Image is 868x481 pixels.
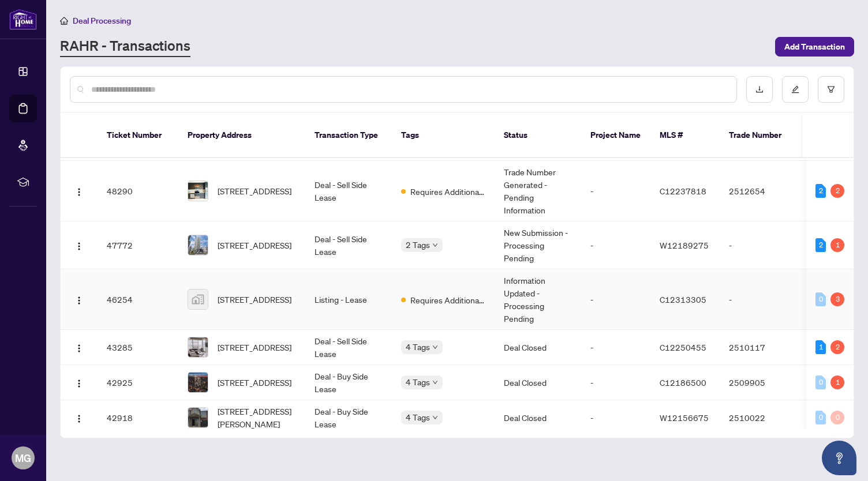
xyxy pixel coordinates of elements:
span: W12189275 [660,240,709,250]
span: Requires Additional Docs [410,294,485,306]
span: home [60,17,68,25]
td: 46254 [98,269,178,330]
img: thumbnail-img [188,235,208,255]
th: MLS # [650,113,720,158]
span: filter [827,85,835,93]
span: [STREET_ADDRESS] [218,185,291,197]
span: down [432,415,438,420]
div: 0 [815,375,826,389]
span: [STREET_ADDRESS] [218,341,291,354]
img: thumbnail-img [188,290,208,309]
div: 2 [830,184,844,198]
button: Logo [70,182,88,200]
span: Deal Processing [73,16,131,26]
span: down [432,379,438,385]
th: Trade Number [720,113,800,158]
img: Logo [74,242,84,251]
button: filter [818,76,844,103]
span: 4 Tags [406,411,430,424]
td: - [581,269,650,330]
td: - [581,161,650,221]
div: 2 [815,184,826,198]
td: 48290 [98,161,178,221]
th: Tags [392,113,495,158]
span: down [432,344,438,350]
td: 2512654 [720,161,800,221]
td: Deal - Sell Side Lease [305,330,392,365]
img: Logo [74,379,84,388]
td: 42925 [98,365,178,400]
button: Logo [70,290,88,309]
span: C12237818 [660,186,706,196]
span: down [432,242,438,248]
span: 2 Tags [406,238,430,251]
img: Logo [74,414,84,423]
span: edit [791,85,799,93]
span: C12186500 [660,377,706,388]
div: 2 [815,238,826,252]
div: 2 [830,340,844,354]
td: 2509905 [720,365,800,400]
img: logo [9,9,37,30]
button: Logo [70,408,88,427]
span: W12156675 [660,412,709,423]
span: Requires Additional Docs [410,185,485,198]
button: Logo [70,373,88,392]
span: 4 Tags [406,340,430,354]
img: thumbnail-img [188,337,208,357]
button: edit [782,76,809,103]
button: Logo [70,236,88,254]
button: Open asap [822,441,856,475]
span: [STREET_ADDRESS][PERSON_NAME] [218,405,296,430]
img: Logo [74,187,84,197]
td: Information Updated - Processing Pending [495,269,581,330]
td: - [720,221,800,269]
div: 3 [830,292,844,306]
div: 0 [830,411,844,424]
span: C12250455 [660,342,706,352]
td: 2510022 [720,400,800,435]
td: 2510117 [720,330,800,365]
button: download [746,76,773,103]
span: C12313305 [660,294,706,305]
div: 1 [815,340,826,354]
td: Deal - Buy Side Lease [305,400,392,435]
td: Deal - Sell Side Lease [305,221,392,269]
td: - [581,400,650,435]
img: Logo [74,296,84,305]
span: download [755,85,764,93]
td: Deal Closed [495,330,581,365]
td: 43285 [98,330,178,365]
td: - [581,365,650,400]
th: Project Name [581,113,650,158]
img: thumbnail-img [188,373,208,392]
th: Ticket Number [98,113,178,158]
span: [STREET_ADDRESS] [218,239,291,251]
button: Logo [70,338,88,356]
div: 0 [815,292,826,306]
td: Trade Number Generated - Pending Information [495,161,581,221]
td: 42918 [98,400,178,435]
td: Listing - Lease [305,269,392,330]
div: 1 [830,238,844,252]
span: MG [15,450,31,466]
th: Property Address [178,113,305,158]
td: 47772 [98,221,178,269]
a: RAHR - Transactions [60,36,190,57]
th: Status [495,113,581,158]
td: Deal Closed [495,365,581,400]
div: 0 [815,411,826,424]
img: thumbnail-img [188,408,208,427]
td: - [581,330,650,365]
span: [STREET_ADDRESS] [218,376,291,389]
span: 4 Tags [406,375,430,389]
td: Deal - Buy Side Lease [305,365,392,400]
td: Deal Closed [495,400,581,435]
td: New Submission - Processing Pending [495,221,581,269]
td: Deal - Sell Side Lease [305,161,392,221]
button: Add Transaction [775,37,854,57]
span: [STREET_ADDRESS] [218,293,291,306]
span: Add Transaction [784,37,845,56]
div: 1 [830,375,844,389]
td: - [720,269,800,330]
